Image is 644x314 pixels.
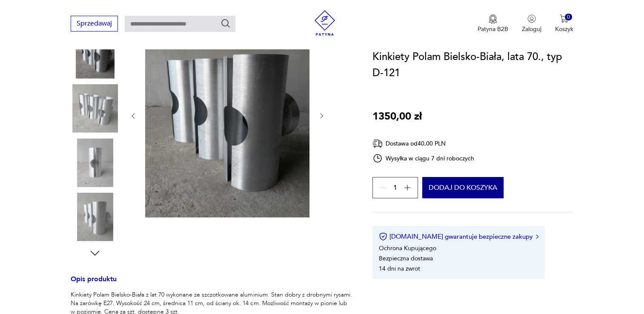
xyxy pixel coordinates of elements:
img: Ikona medalu [489,14,497,24]
img: Zdjęcie produktu Kinkiety Polam Bielsko-Biała, lata 70., typ D-121 [71,193,119,241]
img: Zdjęcie produktu Kinkiety Polam Bielsko-Biała, lata 70., typ D-121 [71,30,119,78]
div: Wysyłka w ciągu 7 dni roboczych [372,153,475,163]
p: Koszyk [555,25,573,33]
img: Zdjęcie produktu Kinkiety Polam Bielsko-Biała, lata 70., typ D-121 [145,13,309,217]
li: 14 dni na zwrot [379,265,420,273]
button: Zaloguj [522,14,541,33]
h1: Kinkiety Polam Bielsko-Biała, lata 70., typ D-121 [372,49,573,81]
button: 0Koszyk [555,14,573,33]
img: Ikona koszyka [560,14,568,23]
p: Patyna B2B [478,25,508,33]
li: Bezpieczna dostawa [379,254,433,263]
button: Dodaj do koszyka [422,177,504,198]
span: 1 [393,185,397,191]
a: Sprzedawaj [71,21,118,27]
img: Zdjęcie produktu Kinkiety Polam Bielsko-Biała, lata 70., typ D-121 [71,84,119,133]
button: Patyna B2B [478,14,508,33]
div: 0 [565,14,572,21]
div: Dostawa od 40,00 PLN [372,138,475,149]
img: Ikonka użytkownika [527,14,536,23]
img: Ikona dostawy [372,138,383,149]
button: Sprzedawaj [71,16,118,31]
a: Ikona medaluPatyna B2B [478,14,508,33]
button: Szukaj [220,18,231,29]
img: Patyna - sklep z meblami i dekoracjami vintage [312,10,338,36]
li: Ochrona Kupującego [379,244,436,252]
p: Zaloguj [522,25,541,33]
button: [DOMAIN_NAME] gwarantuje bezpieczne zakupy [379,232,538,241]
p: 1350,00 zł [372,108,422,125]
img: Zdjęcie produktu Kinkiety Polam Bielsko-Biała, lata 70., typ D-121 [71,138,119,187]
h3: Opis produktu [71,277,352,291]
img: Ikona strzałki w prawo [536,234,538,239]
img: Ikona certyfikatu [379,232,387,241]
